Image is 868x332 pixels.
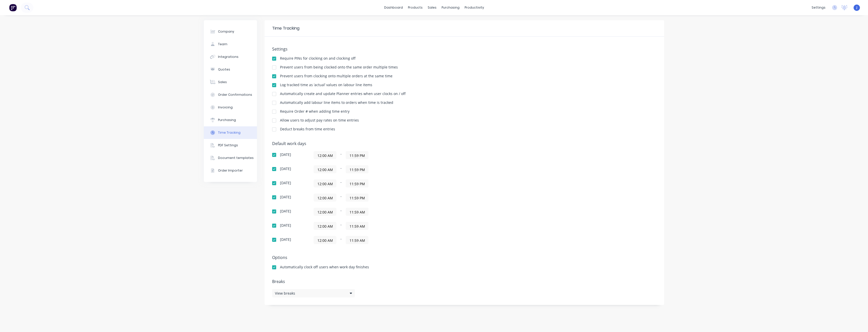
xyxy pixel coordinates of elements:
[314,151,440,159] div: -
[9,4,17,11] img: Factory
[280,167,291,171] div: [DATE]
[314,194,336,201] input: Start
[314,208,440,216] div: -
[272,25,299,31] div: Time Tracking
[218,105,233,110] div: Invoicing
[280,153,291,156] div: [DATE]
[272,47,657,52] h5: Settings
[280,181,291,185] div: [DATE]
[204,63,257,76] button: Quotes
[280,74,393,78] div: Prevent users from clocking onto multiple orders at the same time
[382,4,405,11] a: dashboard
[314,151,336,159] input: Start
[218,143,238,148] div: PDF Settings
[218,29,234,34] div: Company
[280,110,350,113] div: Require Order # when adding time entry
[346,236,368,244] input: Finish
[280,238,291,241] div: [DATE]
[218,118,236,122] div: Purchasing
[204,88,257,101] button: Order Confirmations
[425,4,439,11] div: sales
[204,76,257,88] button: Sales
[346,180,368,187] input: Finish
[204,126,257,139] button: Time Tracking
[218,92,252,97] div: Order Confirmations
[280,127,335,131] div: Deduct breaks from time entries
[280,265,369,269] div: Automatically clock off users when work day finishes
[280,65,398,69] div: Prevent users from being clocked onto the same order multiple times
[218,42,227,46] div: Team
[314,236,336,244] input: Start
[280,224,291,227] div: [DATE]
[272,141,657,146] h5: Default work days
[439,4,462,11] div: purchasing
[314,236,440,244] div: -
[218,55,238,59] div: Integrations
[280,101,393,104] div: Automatically add labour line items to orders when time is tracked
[314,208,336,216] input: Start
[204,152,257,164] button: Document templates
[346,165,368,173] input: Finish
[204,51,257,63] button: Integrations
[809,4,828,11] div: settings
[204,101,257,114] button: Invoicing
[218,168,243,173] div: Order Importer
[218,80,227,84] div: Sales
[405,4,425,11] div: products
[314,180,336,187] input: Start
[275,291,295,296] span: View breaks
[218,130,241,135] div: Time Tracking
[346,222,368,230] input: Finish
[280,118,359,122] div: Allow users to adjust pay rates on time entries
[204,164,257,177] button: Order Importer
[272,255,657,260] h5: Options
[218,67,230,72] div: Quotes
[280,83,372,87] div: Log tracked time as ‘actual’ values on labour line items
[204,139,257,152] button: PDF Settings
[280,57,356,60] div: Require PINs for clocking on and clocking off
[856,5,857,10] span: J
[314,194,440,202] div: -
[346,208,368,216] input: Finish
[204,25,257,38] button: Company
[346,151,368,159] input: Finish
[346,194,368,201] input: Finish
[314,165,336,173] input: Start
[314,165,440,173] div: -
[314,222,440,230] div: -
[462,4,487,11] div: productivity
[314,222,336,230] input: Start
[204,38,257,51] button: Team
[280,209,291,213] div: [DATE]
[204,114,257,126] button: Purchasing
[314,179,440,187] div: -
[272,279,657,284] h5: Breaks
[218,156,254,160] div: Document templates
[280,92,406,96] div: Automatically create and update Planner entries when user clocks on / off
[280,195,291,199] div: [DATE]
